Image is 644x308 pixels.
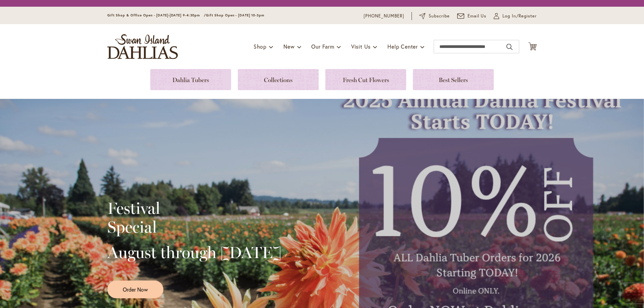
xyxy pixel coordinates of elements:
span: Email Us [468,13,487,19]
a: Order Now [107,281,163,298]
a: Subscribe [419,13,450,19]
span: Log In/Register [502,13,537,19]
span: Help Center [387,43,418,50]
h2: Festival Special [107,199,281,236]
a: [PHONE_NUMBER] [364,13,404,19]
h2: August through [DATE] [107,243,281,262]
a: Log In/Register [494,13,537,19]
span: Gift Shop Open - [DATE] 10-3pm [206,13,264,17]
span: Order Now [123,286,148,293]
span: Our Farm [311,43,334,50]
a: store logo [107,34,178,59]
span: New [283,43,294,50]
span: Visit Us [351,43,371,50]
span: Gift Shop & Office Open - [DATE]-[DATE] 9-4:30pm / [107,13,206,17]
span: Shop [254,43,267,50]
a: Email Us [457,13,487,19]
span: Subscribe [429,13,450,19]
